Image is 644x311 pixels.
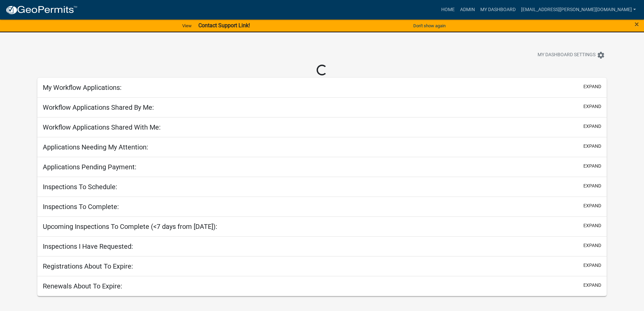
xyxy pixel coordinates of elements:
a: My Dashboard [478,3,518,16]
button: expand [583,202,601,209]
button: expand [583,83,601,90]
h5: Upcoming Inspections To Complete (<7 days from [DATE]): [43,222,217,231]
i: settings [597,51,605,59]
button: expand [583,103,601,110]
button: expand [583,242,601,249]
button: Close [635,20,639,28]
button: Don't show again [411,20,448,31]
button: expand [583,282,601,289]
h5: Workflow Applications Shared By Me: [43,103,154,111]
h5: Renewals About To Expire: [43,282,122,290]
button: My Dashboard Settingssettings [532,48,610,62]
span: My Dashboard Settings [538,51,595,59]
button: expand [583,222,601,229]
a: View [180,20,194,31]
span: × [635,20,639,29]
h5: Inspections To Schedule: [43,183,117,191]
button: expand [583,143,601,150]
strong: Contact Support Link! [198,22,250,29]
a: Admin [457,3,478,16]
h5: Registrations About To Expire: [43,262,133,270]
h5: My Workflow Applications: [43,83,122,92]
button: expand [583,163,601,170]
a: Home [439,3,457,16]
h5: Inspections To Complete: [43,203,119,211]
h5: Inspections I Have Requested: [43,242,133,250]
button: expand [583,123,601,130]
button: expand [583,182,601,189]
button: expand [583,262,601,269]
h5: Workflow Applications Shared With Me: [43,123,161,131]
h5: Applications Needing My Attention: [43,143,148,151]
a: [EMAIL_ADDRESS][PERSON_NAME][DOMAIN_NAME] [518,3,639,16]
h5: Applications Pending Payment: [43,163,136,171]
